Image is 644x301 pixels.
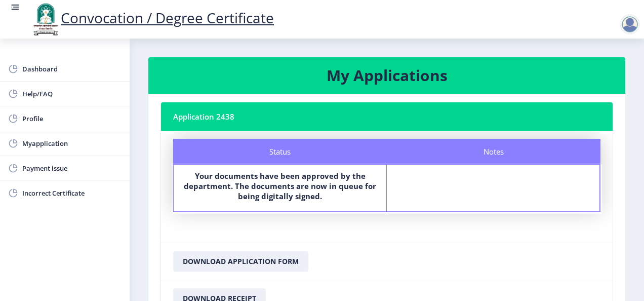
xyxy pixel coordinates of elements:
[22,63,122,75] span: Dashboard
[22,137,122,149] span: Myapplication
[173,139,387,164] div: Status
[387,139,600,164] div: Notes
[22,88,122,100] span: Help/FAQ
[161,102,613,131] nb-card-header: Application 2438
[22,162,122,174] span: Payment issue
[30,8,274,27] a: Convocation / Degree Certificate
[22,187,122,199] span: Incorrect Certificate
[173,251,308,272] button: Download Application Form
[30,2,61,36] img: logo
[160,65,613,86] h3: My Applications
[184,171,376,201] b: Your documents have been approved by the department. The documents are now in queue for being dig...
[22,112,122,125] span: Profile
